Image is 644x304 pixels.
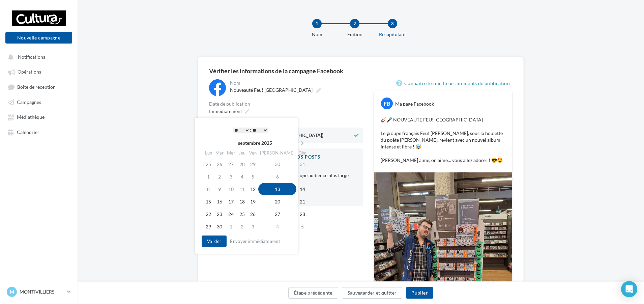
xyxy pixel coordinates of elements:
[4,65,74,78] a: Opérations
[247,170,258,183] td: 5
[4,51,71,63] button: Notifications
[247,208,258,220] td: 26
[247,195,258,208] td: 19
[17,114,45,120] span: Médiathèque
[258,208,296,220] td: 27
[258,148,296,158] th: [PERSON_NAME]
[225,220,237,233] td: 1
[350,19,359,28] div: 2
[333,31,376,38] div: Edition
[258,220,296,233] td: 4
[247,158,258,170] td: 29
[230,87,313,93] span: Nouveauté Feu! [GEOGRAPHIC_DATA]
[237,148,247,158] th: Jeu
[20,288,64,295] p: MONTIVILLIERS
[230,81,361,85] div: Nom
[203,195,214,208] td: 15
[209,108,242,114] span: Immédiatement
[225,183,237,195] td: 10
[17,84,56,90] span: Boîte de réception
[395,101,434,107] div: Ma page Facebook
[225,148,237,158] th: Mer
[258,158,296,170] td: 30
[17,99,41,105] span: Campagnes
[203,208,214,220] td: 22
[214,220,225,233] td: 30
[225,208,237,220] td: 24
[214,195,225,208] td: 16
[237,195,247,208] td: 18
[203,158,214,170] td: 25
[4,126,74,138] a: Calendrier
[388,19,397,28] div: 3
[216,125,285,135] div: :
[214,170,225,183] td: 2
[203,183,214,195] td: 8
[247,183,258,195] td: 12
[296,195,308,208] td: 21
[5,32,72,44] button: Nouvelle campagne
[4,81,74,93] a: Boîte de réception
[296,148,308,158] th: Dim
[237,183,247,195] td: 11
[342,287,403,299] button: Sauvegarder et quitter
[237,208,247,220] td: 25
[381,98,393,109] div: FB
[203,170,214,183] td: 1
[225,158,237,170] td: 27
[296,183,308,195] td: 14
[214,158,225,170] td: 26
[227,237,283,245] button: Envoyer immédiatement
[258,183,296,195] td: 13
[4,111,74,123] a: Médiathèque
[203,220,214,233] td: 29
[203,148,214,158] th: Lun
[312,19,322,28] div: 1
[17,129,39,135] span: Calendrier
[406,287,433,299] button: Publier
[237,220,247,233] td: 2
[296,170,308,183] td: 7
[296,158,308,170] td: 31
[396,79,513,87] a: Connaître les meilleurs moments de publication
[295,31,339,38] div: Nom
[371,31,414,38] div: Récapitulatif
[5,285,72,298] a: M MONTIVILLIERS
[381,116,505,164] p: 🎸🎤 NOUVEAUTE FEU! [GEOGRAPHIC_DATA] Le groupe français Feu! [PERSON_NAME], sous la houlette du po...
[258,170,296,183] td: 6
[296,208,308,220] td: 28
[247,220,258,233] td: 3
[214,208,225,220] td: 23
[225,170,237,183] td: 3
[209,68,513,74] div: Vérifier les informations de la campagne Facebook
[18,54,45,60] span: Notifications
[209,102,363,106] div: Date de publication
[237,158,247,170] td: 28
[214,148,225,158] th: Mar
[225,195,237,208] td: 17
[10,288,14,295] span: M
[4,96,74,108] a: Campagnes
[288,287,338,299] button: Étape précédente
[621,281,637,297] div: Open Intercom Messenger
[258,195,296,208] td: 20
[214,138,296,148] th: septembre 2025
[214,183,225,195] td: 9
[18,69,41,75] span: Opérations
[237,170,247,183] td: 4
[296,220,308,233] td: 5
[247,148,258,158] th: Ven
[202,236,227,247] button: Valider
